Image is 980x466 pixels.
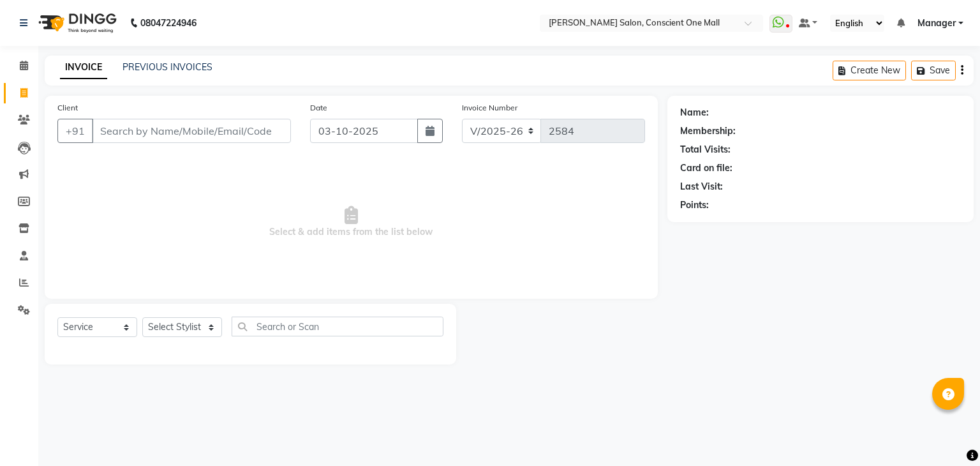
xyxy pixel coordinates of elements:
button: Create New [833,61,906,80]
div: Name: [680,106,709,119]
button: Save [911,61,956,80]
div: Membership: [680,124,736,138]
img: logo [33,5,120,41]
button: +91 [57,119,93,143]
div: Card on file: [680,162,732,175]
div: Points: [680,199,709,212]
div: Last Visit: [680,180,723,193]
span: Select & add items from the list below [57,158,645,286]
input: Search by Name/Mobile/Email/Code [92,119,291,143]
span: Manager [917,17,956,30]
label: Client [57,102,78,114]
b: 08047224946 [140,5,197,41]
input: Search or Scan [232,317,443,336]
a: INVOICE [60,56,107,79]
label: Date [310,102,327,114]
label: Invoice Number [462,102,517,114]
div: Total Visits: [680,143,731,156]
a: PREVIOUS INVOICES [122,61,212,73]
iframe: chat widget [926,415,967,453]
